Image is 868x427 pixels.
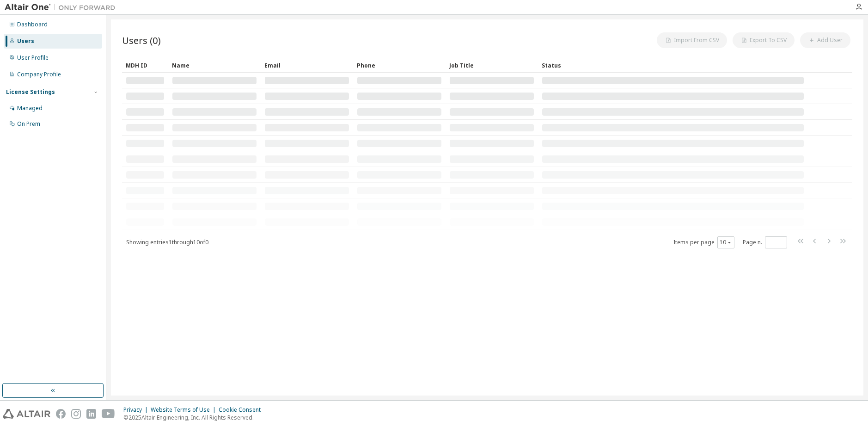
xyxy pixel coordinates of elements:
[126,58,165,73] div: MDH ID
[17,54,49,62] div: User Profile
[6,88,55,96] div: License Settings
[126,238,208,246] span: Showing entries 1 through 10 of 0
[743,236,787,248] span: Page n.
[71,409,81,419] img: instagram.svg
[449,58,534,73] div: Job Title
[123,414,266,421] p: © 2025 Altair Engineering, Inc. All Rights Reserved.
[3,409,50,419] img: altair_logo.svg
[800,32,850,48] button: Add User
[122,34,161,47] span: Users (0)
[17,71,61,78] div: Company Profile
[542,58,804,73] div: Status
[151,406,219,414] div: Website Terms of Use
[264,58,349,73] div: Email
[56,409,66,419] img: facebook.svg
[17,120,40,128] div: On Prem
[102,409,115,419] img: youtube.svg
[86,409,96,419] img: linkedin.svg
[673,236,734,248] span: Items per page
[357,58,442,73] div: Phone
[5,3,120,12] img: Altair One
[17,37,34,45] div: Users
[219,406,266,414] div: Cookie Consent
[733,32,795,48] button: Export To CSV
[17,21,48,28] div: Dashboard
[123,406,151,414] div: Privacy
[17,105,43,112] div: Managed
[172,58,257,73] div: Name
[720,239,732,246] button: 10
[657,32,727,48] button: Import From CSV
